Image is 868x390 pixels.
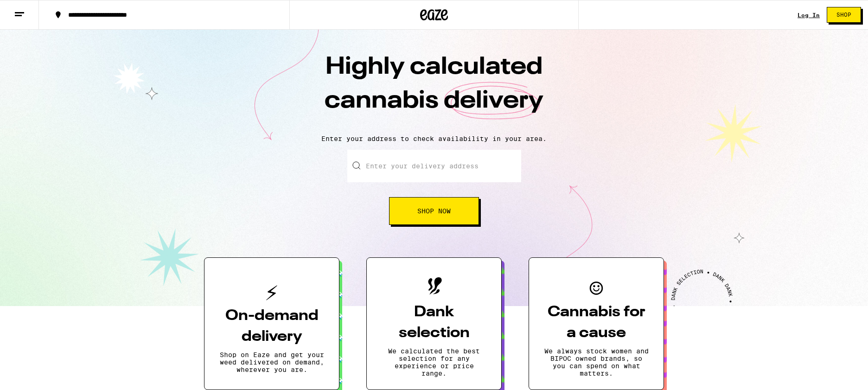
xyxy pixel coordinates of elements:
span: Shop [836,12,851,18]
p: We always stock women and BIPOC owned brands, so you can spend on what matters. [544,347,649,377]
button: Dank selectionWe calculated the best selection for any experience or price range. [366,257,502,390]
p: Shop on Eaze and get your weed delivered on demand, wherever you are. [219,351,324,373]
button: On-demand deliveryShop on Eaze and get your weed delivered on demand, wherever you are. [204,257,339,390]
button: Shop [827,7,861,23]
button: Shop Now [389,197,479,225]
p: We calculated the best selection for any experience or price range. [382,347,486,377]
a: Log In [798,12,820,18]
h3: Dank selection [382,302,486,344]
h3: On-demand delivery [219,306,324,347]
a: Shop [820,7,868,23]
button: Cannabis for a causeWe always stock women and BIPOC owned brands, so you can spend on what matters. [529,257,664,390]
h3: Cannabis for a cause [544,302,649,344]
span: Shop Now [417,208,451,214]
p: Enter your address to check availability in your area. [9,135,859,142]
input: Enter your delivery address [347,150,521,182]
h1: Highly calculated cannabis delivery [272,51,596,128]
